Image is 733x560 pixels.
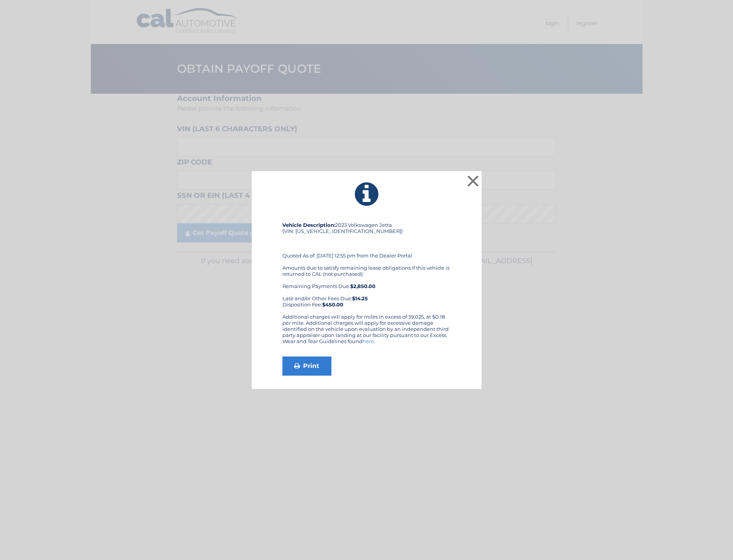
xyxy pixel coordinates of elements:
[282,314,451,350] div: Additional charges will apply for miles in excess of 39,025, at $0.18 per mile. Additional charge...
[282,222,451,314] div: 2023 Volkswagen Jetta (VIN: [US_VEHICLE_IDENTIFICATION_NUMBER]) Quoted As of: [DATE] 12:55 pm fro...
[352,295,368,301] b: $14.25
[282,222,335,228] strong: Vehicle Description:
[350,283,376,289] b: $2,850.00
[362,338,374,344] a: here
[322,301,343,308] strong: $450.00
[466,173,481,189] button: ×
[282,357,331,376] a: Print
[282,265,451,308] div: Amounts due to satisfy remaining lease obligations if this vehicle is returned to CAL (not purcha...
